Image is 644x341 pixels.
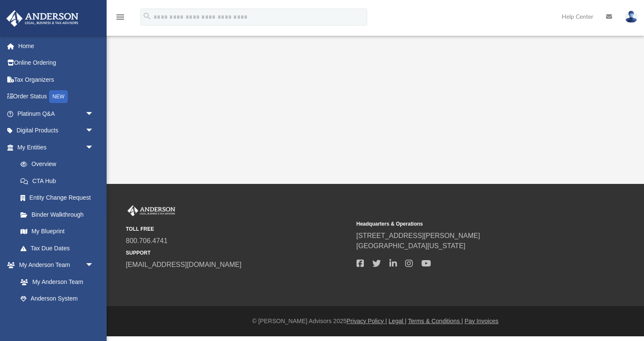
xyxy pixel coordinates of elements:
div: NEW [49,90,68,103]
a: Digital Productsarrow_drop_down [6,122,107,139]
a: My Anderson Team [12,273,98,290]
a: Anderson System [12,290,102,307]
img: Anderson Advisors Platinum Portal [126,205,177,216]
a: menu [115,16,125,22]
div: © [PERSON_NAME] Advisors 2025 [107,317,644,326]
span: arrow_drop_down [85,139,102,156]
i: menu [115,12,125,22]
small: Headquarters & Operations [357,220,581,228]
a: Legal | [389,318,406,324]
a: [STREET_ADDRESS][PERSON_NAME] [357,232,480,239]
a: My Blueprint [12,223,102,240]
a: My Entitiesarrow_drop_down [6,139,107,156]
a: CTA Hub [12,172,107,189]
span: arrow_drop_down [85,105,102,123]
i: search [142,11,152,21]
a: Entity Change Request [12,189,107,206]
a: [EMAIL_ADDRESS][DOMAIN_NAME] [126,261,241,268]
a: Tax Organizers [6,71,107,88]
img: User Pic [625,11,638,23]
a: Privacy Policy | [347,318,387,324]
a: 800.706.4741 [126,237,168,244]
a: Online Ordering [6,54,107,72]
span: arrow_drop_down [85,257,102,274]
a: Platinum Q&Aarrow_drop_down [6,105,107,122]
a: Overview [12,156,107,173]
a: [GEOGRAPHIC_DATA][US_STATE] [357,242,466,249]
a: Client Referrals [12,307,102,324]
a: Terms & Conditions | [408,318,463,324]
a: My Anderson Teamarrow_drop_down [6,257,102,274]
a: Tax Due Dates [12,240,107,257]
small: TOLL FREE [126,225,351,233]
small: SUPPORT [126,249,351,257]
a: Pay Invoices [464,318,498,324]
a: Binder Walkthrough [12,206,107,223]
img: Anderson Advisors Platinum Portal [4,10,81,27]
a: Order StatusNEW [6,88,107,106]
span: arrow_drop_down [85,122,102,140]
a: Home [6,37,107,54]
